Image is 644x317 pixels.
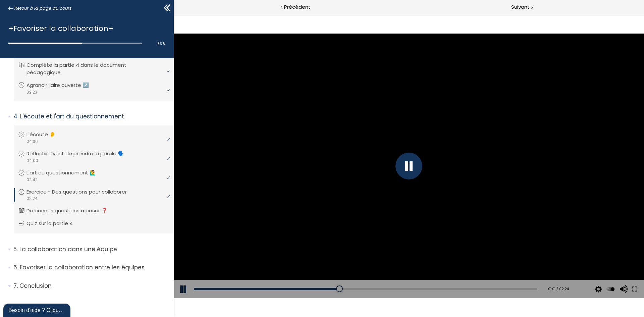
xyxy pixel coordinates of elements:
[13,112,169,121] p: L'écoute et l'art du questionnement
[13,282,18,290] span: 7.
[13,245,169,254] p: La collaboration dans une équipe
[431,265,443,284] div: Modifier la vitesse de lecture
[26,188,137,196] p: Exercice - Des questions pour collaborer
[26,82,99,89] p: Agrandir l'aire ouverte ↗️
[26,196,38,202] span: 02:24
[3,302,72,317] iframe: chat widget
[26,207,118,214] p: De bonnes questions à poser ❓
[26,131,66,138] p: L'écoute 👂
[369,271,395,277] div: 01:01 / 02:24
[13,263,18,272] span: 6.
[284,3,311,11] span: Précédent
[26,177,38,183] span: 02:42
[26,158,38,164] span: 04:00
[13,245,18,254] span: 5.
[8,22,162,34] h1: +Favoriser la collaboration+
[13,112,18,121] span: 4.
[13,282,169,290] p: Conclusion
[432,265,442,284] button: Play back rate
[511,3,530,11] span: Suivant
[26,61,168,76] p: Complète la partie 4 dans le document pédagogique
[444,265,454,284] button: Volume
[14,5,72,12] span: Retour à la page du cours
[26,169,106,176] p: L'art du questionnement 🙋‍♂️
[26,89,37,95] span: 02:23
[157,41,165,46] span: 55 %
[13,263,169,272] p: Favoriser la collaboration entre les équipes
[26,139,38,145] span: 04:36
[26,150,134,157] p: Réfléchir avant de prendre la parole 🗣️
[8,5,72,12] a: Retour à la page du cours
[420,265,430,284] button: Video quality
